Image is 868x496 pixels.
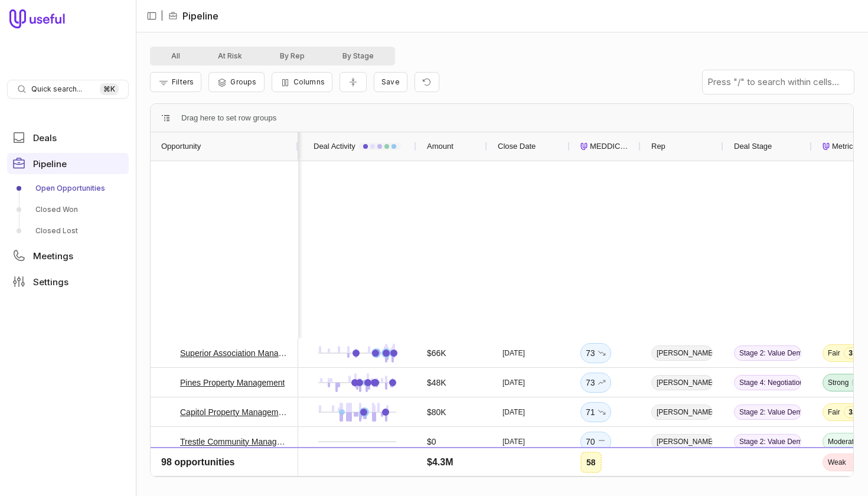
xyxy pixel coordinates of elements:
[844,347,864,359] span: 3.0
[828,407,840,417] span: Fair
[502,407,525,417] time: [DATE]
[844,465,864,477] span: 3.0
[734,345,801,361] span: Stage 2: Value Demonstration
[7,245,129,266] a: Meetings
[427,435,436,449] div: $0
[374,72,407,92] button: Create a new saved view
[734,434,801,449] span: Stage 2: Value Demonstration
[651,404,713,420] span: [PERSON_NAME]
[828,348,840,358] span: Fair
[340,72,367,93] button: Collapse all rows
[7,200,129,219] a: Closed Won
[427,139,453,154] span: Amount
[502,437,525,446] time: [DATE]
[208,72,264,92] button: Group Pipeline
[427,405,446,419] div: $80K
[502,378,525,387] time: [DATE]
[143,7,161,25] button: Collapse sidebar
[828,466,840,476] span: Fair
[314,139,355,154] span: Deal Activity
[33,252,73,260] span: Meetings
[651,345,713,361] span: [PERSON_NAME]
[586,405,606,419] div: 71
[180,376,285,390] a: Pines Property Management
[7,221,129,240] a: Closed Lost
[7,153,129,174] a: Pipeline
[180,435,288,449] a: Trestle Community Management - [PERSON_NAME] Deal
[586,464,606,478] div: 70
[324,49,393,63] button: By Stage
[272,72,332,92] button: Columns
[7,127,129,148] a: Deals
[180,464,288,478] a: Association Management Group, Inc. Deal
[152,49,199,63] button: All
[828,437,858,446] span: Moderate
[161,9,164,23] span: |
[180,405,288,419] a: Capitol Property Management
[580,132,630,161] div: MEDDICC Score
[427,464,451,478] div: $112K
[161,139,201,154] span: Opportunity
[150,72,201,92] button: Filter Pipeline
[415,72,439,93] button: Reset view
[381,77,400,86] span: Save
[33,133,57,142] span: Deals
[502,466,525,476] time: [DATE]
[293,77,325,86] span: Columns
[230,77,256,86] span: Groups
[586,346,606,360] div: 73
[651,464,713,479] span: [PERSON_NAME]
[502,348,525,358] time: [DATE]
[7,179,129,198] a: Open Opportunities
[651,139,665,154] span: Rep
[498,139,536,154] span: Close Date
[7,271,129,292] a: Settings
[734,404,801,420] span: Stage 2: Value Demonstration
[33,278,68,286] span: Settings
[828,378,849,387] span: Strong
[172,77,194,86] span: Filters
[832,139,857,154] span: Metrics
[590,139,630,154] span: MEDDICC Score
[261,49,324,63] button: By Rep
[427,376,446,390] div: $48K
[199,49,261,63] button: At Risk
[651,434,713,449] span: [PERSON_NAME]
[7,179,129,240] div: Pipeline submenu
[734,464,801,479] span: Stage 3: Confirmation
[586,435,606,449] div: 70
[651,375,713,390] span: [PERSON_NAME]
[31,84,82,94] span: Quick search...
[734,139,772,154] span: Deal Stage
[598,435,606,449] span: No change
[168,9,218,23] li: Pipeline
[181,111,276,125] span: Drag here to set row groups
[33,159,67,168] span: Pipeline
[180,346,288,360] a: Superior Association Management Deal
[844,406,864,418] span: 3.0
[586,376,606,390] div: 73
[734,375,801,390] span: Stage 4: Negotiation
[181,111,276,125] div: Row Groups
[703,70,854,94] input: Press "/" to search within cells...
[427,346,446,360] div: $66K
[100,83,119,95] kbd: ⌘ K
